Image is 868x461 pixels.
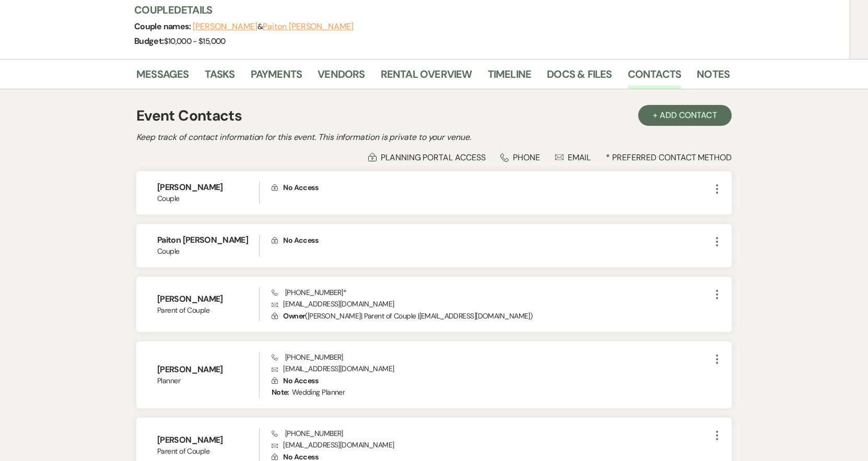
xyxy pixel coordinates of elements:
p: [EMAIL_ADDRESS][DOMAIN_NAME] [272,363,711,374]
a: Vendors [318,66,365,89]
a: Payments [251,66,302,89]
a: Rental Overview [381,66,472,89]
div: * Preferred Contact Method [136,152,732,163]
span: [PHONE_NUMBER] * [272,288,347,297]
span: $10,000 - $15,000 [164,36,226,46]
span: Couple names: [134,21,193,32]
a: Contacts [628,66,682,89]
span: Owner [283,311,305,321]
p: Wedding Planner [272,386,345,398]
span: Parent of Couple [157,446,259,457]
button: [PERSON_NAME] [193,22,257,31]
span: [PHONE_NUMBER] [272,352,343,362]
a: Tasks [205,66,235,89]
span: Planner [157,375,259,386]
span: & [193,21,354,32]
div: Phone [500,152,540,163]
a: Docs & Files [547,66,612,89]
span: [PHONE_NUMBER] [272,429,343,438]
div: Email [555,152,591,163]
h3: Couple Details [134,3,719,17]
h6: [PERSON_NAME] [157,364,259,375]
span: Couple [157,246,259,257]
button: Paiton [PERSON_NAME] [263,22,353,31]
button: + Add Contact [638,105,732,126]
p: ( [PERSON_NAME] | Parent of Couple | [EMAIL_ADDRESS][DOMAIN_NAME] ) [272,310,711,322]
h2: Keep track of contact information for this event. This information is private to your venue. [136,131,732,144]
h1: Event Contacts [136,105,242,127]
h6: [PERSON_NAME] [157,434,259,446]
a: Notes [697,66,730,89]
p: [EMAIL_ADDRESS][DOMAIN_NAME] [272,298,711,310]
h6: Paiton [PERSON_NAME] [157,234,259,246]
h6: [PERSON_NAME] [157,182,259,193]
strong: Note: [272,387,289,397]
span: Parent of Couple [157,305,259,316]
div: Planning Portal Access [368,152,485,163]
span: No Access [283,235,318,245]
a: Messages [136,66,189,89]
span: Budget: [134,36,164,46]
span: Couple [157,193,259,204]
p: [EMAIL_ADDRESS][DOMAIN_NAME] [272,439,711,451]
span: No Access [283,183,318,192]
span: No Access [283,376,318,385]
a: Timeline [488,66,532,89]
h6: [PERSON_NAME] [157,293,259,305]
